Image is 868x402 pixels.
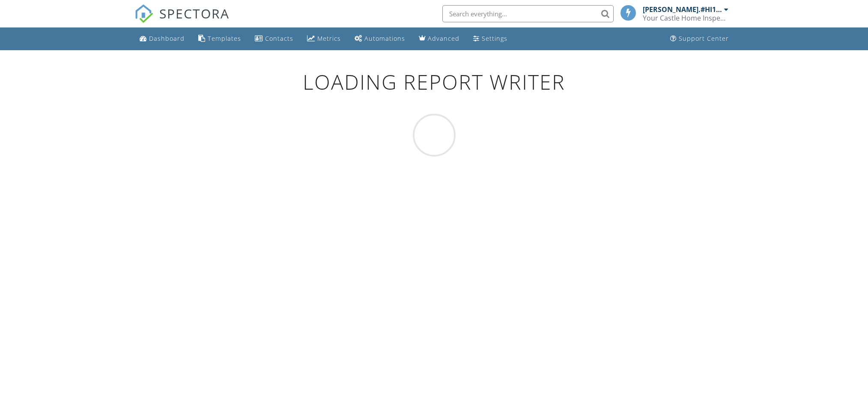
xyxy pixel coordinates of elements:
[643,5,722,14] div: [PERSON_NAME].#HI12649
[470,31,511,47] a: Settings
[364,34,405,42] div: Automations
[304,31,344,47] a: Metrics
[265,34,293,42] div: Contacts
[442,5,614,22] input: Search everything...
[134,12,230,30] a: SPECTORA
[415,31,463,47] a: Advanced
[195,31,245,47] a: Templates
[679,34,729,42] div: Support Center
[149,34,185,42] div: Dashboard
[134,4,153,23] img: The Best Home Inspection Software - Spectora
[351,31,409,47] a: Automations (Basic)
[482,34,507,42] div: Settings
[208,34,241,42] div: Templates
[251,31,297,47] a: Contacts
[428,34,459,42] div: Advanced
[136,31,188,47] a: Dashboard
[643,14,728,22] div: Your Castle Home Inspections Inc.
[159,4,230,22] span: SPECTORA
[317,34,341,42] div: Metrics
[667,31,732,47] a: Support Center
